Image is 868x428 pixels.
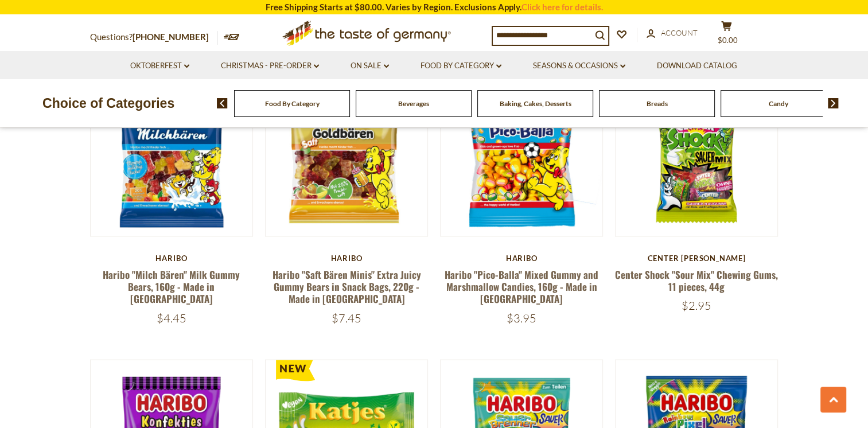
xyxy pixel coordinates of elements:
span: $7.45 [332,310,361,325]
a: Breads [647,99,668,108]
span: Account [661,28,698,37]
img: next arrow [828,98,839,108]
p: Questions? [90,30,217,45]
a: Account [647,27,698,40]
a: Christmas - PRE-ORDER [221,60,319,72]
a: Download Catalog [657,60,737,72]
a: Seasons & Occasions [533,60,625,72]
img: Center Shock "Sour Mix" Chewing Gums, 11 pieces, 44g [616,73,778,236]
div: Center [PERSON_NAME] [615,253,779,262]
a: Center Shock "Sour Mix" Chewing Gums, 11 pieces, 44g [615,267,778,293]
a: Haribo "Milch Bären" Milk Gummy Bears, 160g - Made in [GEOGRAPHIC_DATA] [103,267,240,306]
button: $0.00 [710,21,744,49]
span: $2.95 [682,298,711,312]
a: Haribo "Pico-Balla" Mixed Gummy and Marshmallow Candies, 160g - Made in [GEOGRAPHIC_DATA] [445,267,598,306]
span: $0.00 [718,36,738,45]
img: Haribo "Pico-Balla" Mixed Gummy and Marshmallow Candies, 160g - Made in Germany [441,73,603,236]
a: Haribo "Saft Bären Minis" Extra Juicy Gummy Bears in Snack Bags, 220g - Made in [GEOGRAPHIC_DATA] [272,267,421,306]
a: Food By Category [421,60,501,72]
div: Haribo [440,253,604,262]
span: $4.45 [157,310,186,325]
img: Haribo "Milch Bären" Milk Gummy Bears, 160g - Made in Germany [91,73,253,236]
img: previous arrow [217,98,228,108]
a: Oktoberfest [130,60,189,72]
a: On Sale [351,60,389,72]
a: Candy [769,99,788,108]
a: Click here for details. [521,2,603,12]
a: [PHONE_NUMBER] [133,32,209,42]
a: Food By Category [265,99,320,108]
a: Beverages [398,99,429,108]
a: Baking, Cakes, Desserts [500,99,571,108]
img: Haribo "Saft Bären Minis" Extra Juicy Gummy Bears in Snack Bags, 220g - Made in Germany [266,73,428,236]
div: Haribo [90,253,254,262]
span: $3.95 [507,310,536,325]
div: Haribo [265,253,429,262]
